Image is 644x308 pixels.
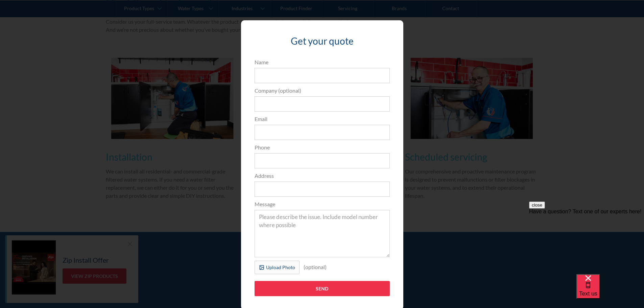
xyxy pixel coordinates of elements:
label: Email [255,115,390,123]
form: Popup Form Servicing [251,58,393,303]
iframe: podium webchat widget bubble [576,274,644,308]
label: Address [255,172,390,180]
label: Phone [255,143,390,151]
label: Upload Photo [255,261,300,274]
input: Send [255,281,390,296]
label: Name [255,58,390,66]
div: Upload Photo [266,264,295,271]
div: (optional) [300,261,331,274]
label: Message [255,200,390,208]
h3: Get your quote [255,34,390,48]
label: Company (optional) [255,87,390,95]
iframe: podium webchat widget prompt [529,202,644,283]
